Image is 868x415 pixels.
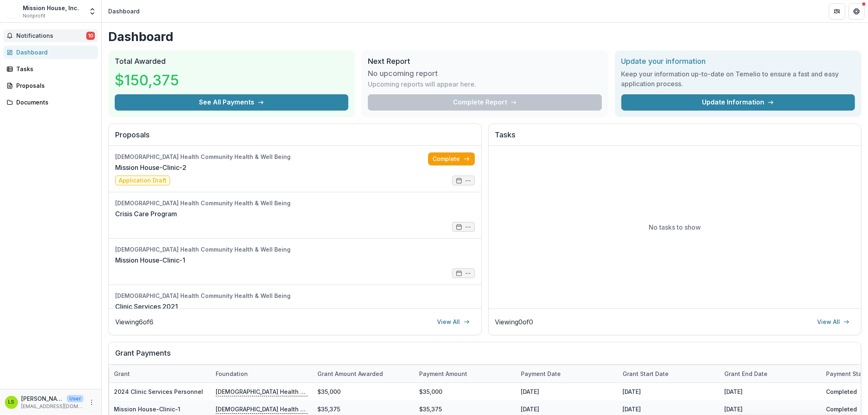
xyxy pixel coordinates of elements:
a: Mission House-Clinic-1 [114,406,180,413]
p: Viewing 6 of 6 [115,317,153,327]
div: Documents [16,98,92,106]
div: Tasks [16,65,92,73]
div: Lucas Seilhymer [9,400,15,405]
a: Mission House-Clinic-2 [115,163,186,172]
p: [EMAIL_ADDRESS][DOMAIN_NAME] [21,403,83,410]
p: [DEMOGRAPHIC_DATA] Health Community Health & Well Being [216,387,308,396]
div: Payment Amount [414,365,516,382]
div: Dashboard [108,7,140,15]
p: Viewing 0 of 0 [495,317,533,327]
h3: Keep your information up-to-date on Temelio to ensure a fast and easy application process. [621,69,855,89]
a: Mission House-Clinic-1 [115,255,185,265]
div: Payment date [516,365,618,382]
div: Grant start date [618,365,719,382]
div: Grant [109,365,211,382]
a: Update Information [621,94,855,111]
div: Mission House, Inc. [23,4,79,12]
h2: Proposals [115,130,475,146]
h2: Update your information [621,57,855,66]
img: Mission House, Inc. [7,5,20,18]
div: Foundation [211,365,313,382]
p: [PERSON_NAME] [21,394,63,403]
div: $35,000 [414,383,516,400]
a: Documents [3,96,98,109]
button: See All Payments [115,94,348,111]
span: Notifications [16,33,86,39]
button: Notifications10 [3,29,98,42]
p: User [67,395,83,402]
a: Dashboard [3,46,98,59]
a: 2024 Clinic Services Personnel [114,388,203,395]
div: Foundation [211,369,253,378]
span: 10 [86,32,95,40]
button: Partners [829,3,845,20]
h3: $150,375 [115,69,179,91]
div: [DATE] [516,383,618,400]
a: Complete [428,152,475,165]
div: Proposals [16,81,92,90]
div: Dashboard [16,48,92,56]
div: Payment date [516,369,566,378]
div: Grant end date [719,369,772,378]
div: Grant [109,369,135,378]
p: No tasks to show [649,222,701,232]
h3: No upcoming report [368,69,438,78]
div: Grant start date [618,369,673,378]
div: [DATE] [618,383,719,400]
div: $35,000 [313,383,414,400]
h2: Grant Payments [115,349,855,364]
button: Open entity switcher [87,3,98,20]
div: Payment Amount [414,369,472,378]
a: View All [812,315,855,328]
h1: Dashboard [108,29,861,44]
a: Proposals [3,79,98,92]
p: [DEMOGRAPHIC_DATA] Health Community Health & Well Being [216,404,308,413]
div: Grant end date [719,365,821,382]
a: Crisis Care Program [115,209,177,219]
div: Grant amount awarded [313,365,414,382]
h2: Total Awarded [115,57,348,66]
button: More [87,398,96,407]
div: [DATE] [719,383,821,400]
a: Clinic Services 2021 [115,302,178,311]
nav: breadcrumb [105,5,143,17]
a: Tasks [3,62,98,76]
span: Nonprofit [23,12,46,20]
h2: Tasks [495,130,855,146]
p: Upcoming reports will appear here. [368,79,476,89]
button: Get Help [848,3,865,20]
a: View All [433,315,475,328]
div: Grant amount awarded [313,369,388,378]
h2: Next Report [368,57,601,66]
